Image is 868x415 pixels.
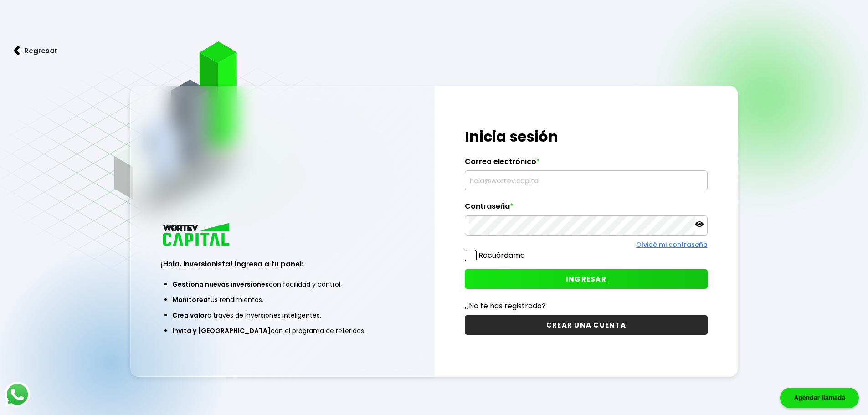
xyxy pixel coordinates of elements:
[172,292,392,307] li: tus rendimientos.
[465,157,708,171] label: Correo electrónico
[172,295,208,304] span: Monitorea
[566,274,606,284] span: INGRESAR
[172,277,392,292] li: con facilidad y control.
[465,315,708,335] button: CREAR UNA CUENTA
[636,240,708,249] a: Olvidé mi contraseña
[478,250,525,261] label: Recuérdame
[5,382,30,407] img: logos_whatsapp-icon.242b2217.svg
[465,300,708,335] a: ¿No te has registrado?CREAR UNA CUENTA
[465,300,708,312] p: ¿No te has registrado?
[469,171,704,190] input: hola@wortev.capital
[172,311,207,320] span: Crea valor
[465,126,708,148] h1: Inicia sesión
[161,259,404,269] h3: ¡Hola, inversionista! Ingresa a tu panel:
[172,323,392,338] li: con el programa de referidos.
[172,326,271,335] span: Invita y [GEOGRAPHIC_DATA]
[780,388,859,408] div: Agendar llamada
[172,280,269,289] span: Gestiona nuevas inversiones
[14,46,20,56] img: flecha izquierda
[161,222,233,249] img: logo_wortev_capital
[172,307,392,323] li: a través de inversiones inteligentes.
[465,202,708,215] label: Contraseña
[465,269,708,289] button: INGRESAR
